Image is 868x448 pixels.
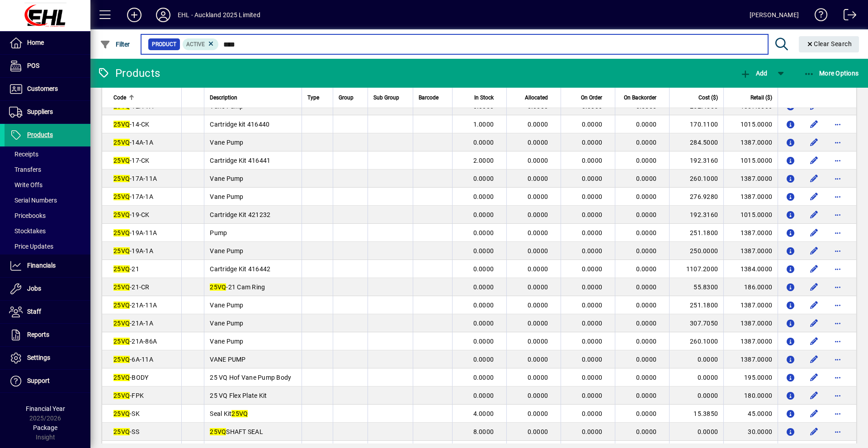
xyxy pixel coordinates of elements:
span: -SK [113,410,140,417]
td: 1015.0000 [723,206,778,224]
span: Support [27,377,50,384]
button: Filter [98,36,132,52]
span: Cost ($) [698,93,718,103]
div: In Stock [458,93,502,103]
a: Support [5,370,90,392]
td: 1384.0000 [723,260,778,278]
span: 0.0000 [636,193,657,200]
button: Edit [807,226,821,240]
button: More options [830,298,845,312]
span: 0.0000 [473,320,494,327]
button: Edit [807,352,821,367]
td: 250.0000 [669,242,723,260]
a: Financials [5,255,90,277]
span: Vane Pump [210,139,243,146]
a: Logout [837,2,857,31]
span: -21-CR [113,283,150,291]
button: More options [830,334,845,349]
span: Package [33,424,57,431]
em: 25VQ [113,410,130,417]
span: 0.0000 [528,139,548,146]
span: -17A-11A [113,175,157,182]
span: 0.0000 [528,121,548,128]
span: 25 VQ Flex Plate Kit [210,392,267,399]
span: -SS [113,428,139,435]
span: Cartridge kit 416440 [210,121,269,128]
span: -FPK [113,392,144,399]
span: Pump [210,229,227,236]
span: 0.0000 [473,283,494,291]
span: 0.0000 [528,320,548,327]
td: 170.1100 [669,115,723,133]
span: Receipts [9,151,38,158]
td: 1387.0000 [723,188,778,206]
span: Customers [27,85,58,92]
span: 0.0000 [582,410,603,417]
span: Financial Year [26,405,65,412]
span: Reports [27,331,49,338]
button: More options [830,207,845,222]
span: 0.0000 [473,229,494,236]
button: More options [830,370,845,385]
span: Retail ($) [750,93,772,103]
div: EHL - Auckland 2025 Limited [178,8,260,22]
span: 0.0000 [636,121,657,128]
span: 0.0000 [528,103,548,110]
button: Edit [807,117,821,132]
button: Edit [807,316,821,330]
span: 0.0000 [636,410,657,417]
a: Write Offs [5,177,90,193]
span: 0.0000 [473,175,494,182]
span: Barcode [419,93,439,103]
button: More options [830,135,845,150]
span: More Options [804,70,859,77]
span: 0.0000 [582,283,603,291]
span: 0.0000 [473,374,494,381]
em: 25VQ [113,157,130,164]
span: -21 Cam Ring [210,283,265,291]
span: 1.0000 [473,121,494,128]
a: Serial Numbers [5,193,90,208]
td: 55.8300 [669,278,723,296]
span: -21A-1A [113,320,153,327]
span: 0.0000 [636,428,657,435]
td: 307.7050 [669,314,723,332]
span: 8.0000 [473,428,494,435]
em: 25VQ [210,283,226,291]
span: Type [307,93,319,103]
button: Edit [807,388,821,403]
span: VANE PUMP [210,356,245,363]
button: Edit [807,153,821,168]
span: 0.0000 [473,392,494,399]
span: -17A-1A [113,193,153,200]
td: 1387.0000 [723,242,778,260]
div: Products [97,66,160,80]
span: -21 [113,265,139,273]
button: Add [738,65,769,81]
button: More options [830,262,845,276]
span: 0.0000 [582,229,603,236]
span: 0.0000 [582,139,603,146]
td: 0.0000 [669,350,723,368]
div: Type [307,93,327,103]
span: 0.0000 [473,211,494,218]
button: Edit [807,171,821,186]
td: 284.5000 [669,133,723,151]
button: More options [830,189,845,204]
span: Active [186,41,205,47]
span: 25 VQ Hof Vane Pump Body [210,374,291,381]
a: Suppliers [5,101,90,123]
em: 25VQ [113,193,130,200]
span: 0.0000 [473,302,494,309]
em: 25VQ [210,428,226,435]
span: Filter [100,41,130,48]
span: Vane Pump [210,247,243,255]
span: Cartridge Kit 421232 [210,211,270,218]
button: More options [830,244,845,258]
td: 1387.0000 [723,224,778,242]
span: -19A-1A [113,247,153,255]
span: 0.0000 [636,302,657,309]
em: 25VQ [113,356,130,363]
td: 1387.0000 [723,133,778,151]
span: 0.0000 [636,320,657,327]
